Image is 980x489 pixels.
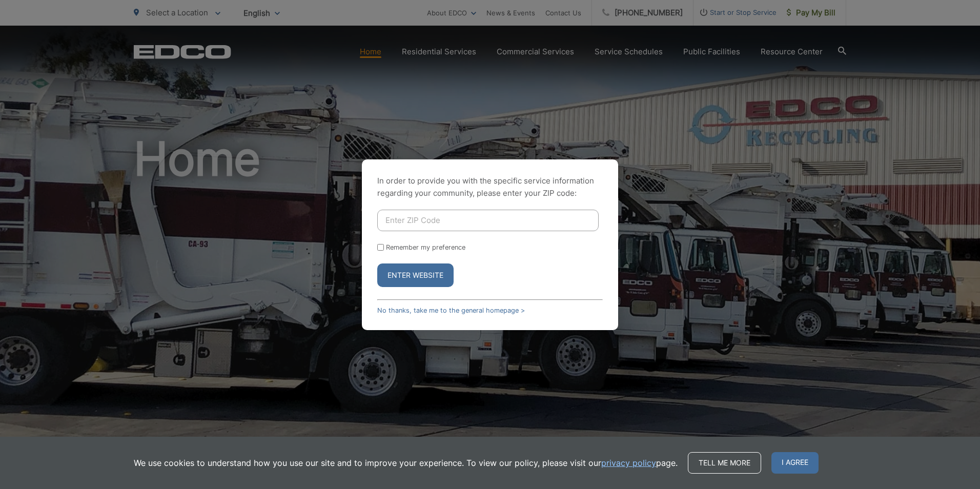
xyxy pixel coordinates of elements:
label: Remember my preference [386,243,465,251]
span: I agree [771,452,819,474]
p: In order to provide you with the specific service information regarding your community, please en... [377,175,603,199]
button: Enter Website [377,263,454,287]
p: We use cookies to understand how you use our site and to improve your experience. To view our pol... [134,457,678,469]
input: Enter ZIP Code [377,210,599,231]
a: Tell me more [688,452,761,474]
a: No thanks, take me to the general homepage > [377,307,525,314]
a: privacy policy [601,457,656,469]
